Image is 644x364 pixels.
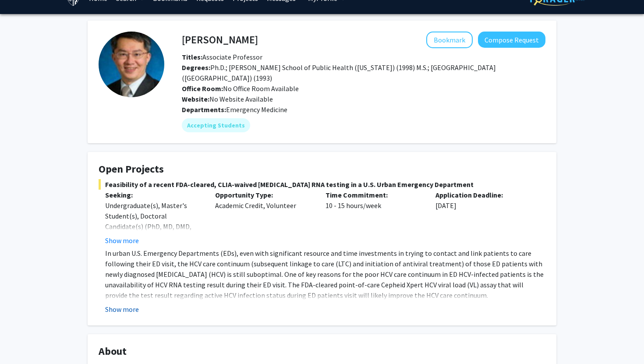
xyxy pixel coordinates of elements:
[435,190,532,200] p: Application Deadline:
[99,163,545,176] h4: Open Projects
[105,248,545,300] p: In urban U.S. Emergency Departments (EDs), even with significant resource and time investments in...
[99,345,545,358] h4: About
[182,105,226,114] b: Departments:
[7,325,37,357] iframe: Chat
[105,235,139,246] button: Show more
[429,190,539,246] div: [DATE]
[99,32,164,97] img: Profile Picture
[182,53,202,61] b: Titles:
[226,105,287,114] span: Emergency Medicine
[215,190,312,200] p: Opportunity Type:
[182,32,258,48] h4: [PERSON_NAME]
[182,63,496,82] span: Ph.D.; [PERSON_NAME] School of Public Health ([US_STATE]) (1998) M.S.; [GEOGRAPHIC_DATA] ([GEOGRA...
[105,200,202,242] div: Undergraduate(s), Master's Student(s), Doctoral Candidate(s) (PhD, MD, DMD, PharmD, etc.)
[182,63,210,72] b: Degrees:
[99,179,545,190] span: Feasibility of a recent FDA-cleared, CLIA-waived [MEDICAL_DATA] RNA testing in a U.S. Urban Emerg...
[105,304,139,315] button: Show more
[426,32,473,48] button: Add Yu-Hsiang Hsieh to Bookmarks
[182,95,273,103] span: No Website Available
[319,190,429,246] div: 10 - 15 hours/week
[182,53,262,61] span: Associate Professor
[182,84,299,93] span: No Office Room Available
[209,190,318,246] div: Academic Credit, Volunteer
[182,95,209,103] b: Website:
[105,190,202,200] p: Seeking:
[182,84,223,93] b: Office Room:
[478,32,545,48] button: Compose Request to Yu-Hsiang Hsieh
[182,118,250,132] mat-chip: Accepting Students
[326,190,422,200] p: Time Commitment:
